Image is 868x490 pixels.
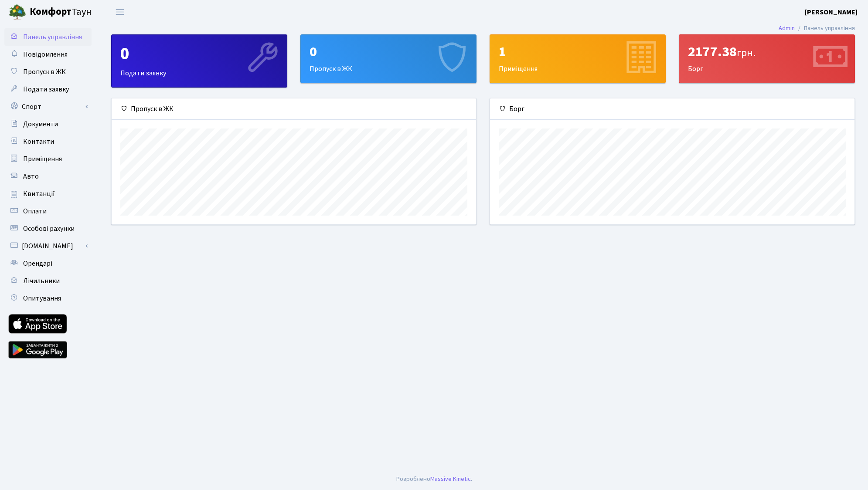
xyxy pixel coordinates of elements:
[23,84,69,94] span: Подати заявку
[4,237,92,255] a: [DOMAIN_NAME]
[4,290,92,307] a: Опитування
[112,98,476,120] div: Пропуск в ЖК
[301,35,476,83] div: Пропуск в ЖК
[112,35,287,87] div: Подати заявку
[4,115,92,133] a: Документи
[23,67,66,77] span: Пропуск в ЖК
[23,294,61,303] span: Опитування
[23,172,39,181] span: Авто
[23,206,47,216] span: Оплати
[490,34,666,83] a: 1Приміщення
[30,5,71,19] b: Комфорт
[310,44,467,60] div: 0
[490,98,854,120] div: Борг
[23,137,54,146] span: Контакти
[737,45,756,61] span: грн.
[4,203,92,220] a: Оплати
[23,224,75,233] span: Особові рахунки
[805,7,858,17] a: [PERSON_NAME]
[4,255,92,272] a: Орендарі
[4,150,92,168] a: Приміщення
[4,220,92,237] a: Особові рахунки
[300,34,477,83] a: 0Пропуск в ЖК
[23,189,55,199] span: Квитанції
[4,46,92,63] a: Повідомлення
[4,272,92,290] a: Лічильники
[430,474,471,483] a: Massive Kinetic
[23,50,68,59] span: Повідомлення
[779,24,795,33] a: Admin
[111,34,287,88] a: 0Подати заявку
[9,3,26,21] img: logo.png
[23,32,82,42] span: Панель управління
[4,98,92,115] a: Спорт
[490,35,665,83] div: Приміщення
[499,44,657,60] div: 1
[688,44,846,60] div: 2177.38
[4,185,92,203] a: Квитанції
[120,44,278,64] div: 0
[23,154,62,164] span: Приміщення
[795,24,855,33] li: Панель управління
[4,168,92,185] a: Авто
[396,474,472,484] div: Розроблено .
[23,259,52,268] span: Орендарі
[4,81,92,98] a: Подати заявку
[30,5,92,20] span: Таун
[109,5,131,19] button: Переключити навігацію
[766,19,868,37] nav: breadcrumb
[679,35,854,83] div: Борг
[4,28,92,46] a: Панель управління
[4,63,92,81] a: Пропуск в ЖК
[23,119,58,129] span: Документи
[23,276,60,286] span: Лічильники
[4,133,92,150] a: Контакти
